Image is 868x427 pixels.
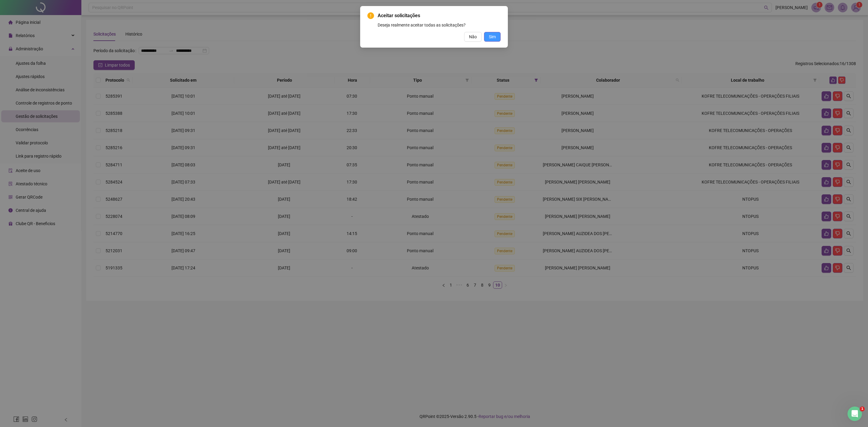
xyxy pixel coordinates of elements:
span: Não [469,33,477,40]
button: Sim [484,32,501,42]
div: Deseja realmente aceitar todas as solicitações? [378,22,501,28]
span: exclamation-circle [367,12,374,19]
span: Aceitar solicitações [378,12,501,19]
span: 1 [860,407,865,411]
button: Não [464,32,482,42]
span: Sim [489,33,496,40]
iframe: Intercom live chat [848,407,862,421]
